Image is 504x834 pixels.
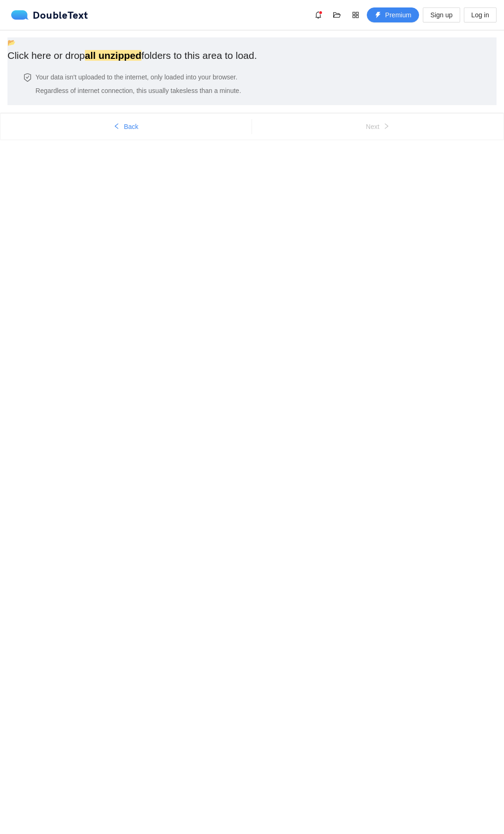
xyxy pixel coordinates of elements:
button: folder-open [329,7,344,22]
span: Back [124,121,138,132]
div: DoubleText [11,10,88,20]
span: safety-certificate [23,73,32,82]
span: folder [7,39,15,46]
h2: Click here or drop folders to this area to load. [7,48,257,63]
a: logoDoubleText [11,10,88,20]
span: Log in [471,10,489,20]
span: bell [311,11,325,19]
button: Nextright [252,119,504,134]
button: Log in [464,7,497,22]
span: Sign up [430,10,452,20]
img: logo [11,10,33,20]
span: Premium [385,10,411,20]
button: thunderboltPremium [367,7,419,22]
button: leftBack [0,119,252,134]
button: Sign up [423,7,460,22]
span: left [113,123,120,130]
span: thunderbolt [375,12,381,19]
h4: Your data isn't uploaded to the internet, only loaded into your browser. [35,72,241,82]
button: bell [311,7,326,22]
button: appstore [348,7,363,22]
span: folder-open [330,11,344,19]
span: Regardless of internet connection, this usually takes less than a minute . [35,87,241,94]
strong: all unzipped [85,50,141,61]
span: appstore [349,11,363,19]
